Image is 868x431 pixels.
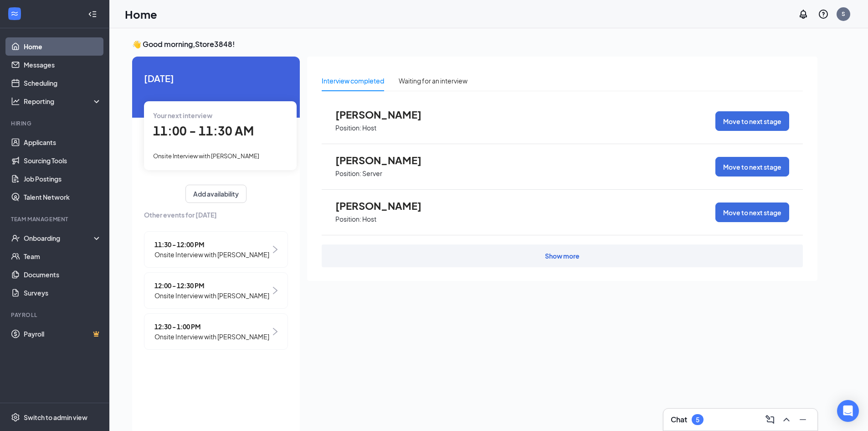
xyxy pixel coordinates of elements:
[24,284,102,302] a: Surveys
[715,111,789,131] button: Move to next stage
[765,414,776,425] svg: ComposeMessage
[24,97,102,106] div: Reporting
[796,412,810,427] button: Minimize
[763,412,777,427] button: ComposeMessage
[24,247,102,265] a: Team
[11,119,100,127] div: Hiring
[24,56,102,74] a: Messages
[11,215,100,223] div: Team Management
[335,109,436,120] span: [PERSON_NAME]
[24,170,102,188] a: Job Postings
[154,291,269,301] span: Onsite Interview with [PERSON_NAME]
[842,10,845,18] div: S
[671,415,687,425] h3: Chat
[335,169,361,178] p: Position:
[24,325,102,343] a: PayrollCrown
[24,265,102,284] a: Documents
[11,97,20,106] svg: Analysis
[24,37,102,56] a: Home
[779,412,794,427] button: ChevronUp
[11,234,20,243] svg: UserCheck
[154,332,269,342] span: Onsite Interview with [PERSON_NAME]
[362,124,376,132] p: Host
[335,200,436,212] span: [PERSON_NAME]
[818,9,829,20] svg: QuestionInfo
[24,413,87,422] div: Switch to admin view
[399,76,467,86] div: Waiting for an interview
[185,185,247,203] button: Add availability
[798,9,809,20] svg: Notifications
[24,133,102,151] a: Applicants
[362,215,376,223] p: Host
[154,239,269,249] span: 11:30 - 12:00 PM
[88,10,97,19] svg: Collapse
[154,280,269,291] span: 12:00 - 12:30 PM
[11,311,100,319] div: Payroll
[545,251,580,260] div: Show more
[715,203,789,222] button: Move to next stage
[335,124,361,132] p: Position:
[154,322,269,332] span: 12:30 - 1:00 PM
[24,234,94,243] div: Onboarding
[837,400,859,422] div: Open Intercom Messenger
[132,39,817,49] h3: 👋 Good morning, Store3848 !
[144,71,288,85] span: [DATE]
[24,188,102,206] a: Talent Network
[154,249,269,260] span: Onsite Interview with [PERSON_NAME]
[11,413,20,422] svg: Settings
[10,9,19,18] svg: WorkstreamLogo
[24,74,102,92] a: Scheduling
[797,414,808,425] svg: Minimize
[715,157,789,177] button: Move to next stage
[335,215,361,223] p: Position:
[335,154,436,166] span: [PERSON_NAME]
[144,210,288,220] span: Other events for [DATE]
[322,76,384,86] div: Interview completed
[696,416,699,424] div: 5
[153,111,212,119] span: Your next interview
[153,152,259,160] span: Onsite Interview with [PERSON_NAME]
[362,169,382,178] p: Server
[24,151,102,170] a: Sourcing Tools
[781,414,792,425] svg: ChevronUp
[125,6,157,22] h1: Home
[153,123,254,138] span: 11:00 - 11:30 AM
